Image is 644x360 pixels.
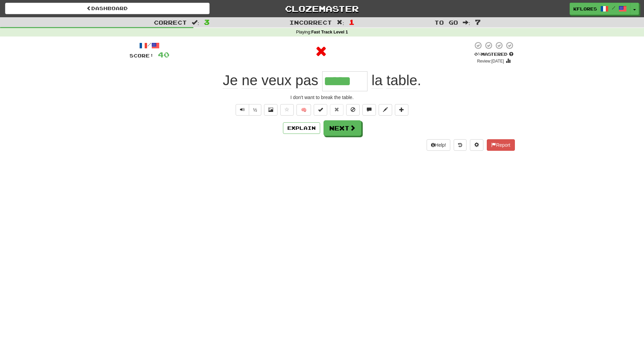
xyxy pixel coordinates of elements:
[289,19,332,26] span: Incorrect
[330,104,343,116] button: Reset to 0% Mastered (alt+r)
[386,72,417,89] span: table
[395,104,408,116] button: Add to collection (alt+a)
[346,104,360,116] button: Ignore sentence (alt+i)
[283,122,320,134] button: Explain
[474,51,481,57] span: 0 %
[192,20,199,25] span: :
[295,72,318,89] span: pas
[570,3,630,15] a: kflores /
[612,5,615,10] span: /
[454,139,467,151] button: Round history (alt+y)
[280,104,294,116] button: Favorite sentence (alt+f)
[372,72,383,89] span: la
[242,72,258,89] span: ne
[367,72,421,89] span: .
[427,139,451,151] button: Help!
[223,72,238,89] span: Je
[314,104,327,116] button: Set this sentence to 100% Mastered (alt+m)
[261,72,291,89] span: veux
[129,53,154,58] span: Score:
[154,19,187,26] span: Correct
[573,6,597,12] span: kflores
[234,104,262,116] div: Text-to-speech controls
[204,18,210,26] span: 3
[475,18,481,26] span: 7
[463,20,470,25] span: :
[349,18,355,26] span: 1
[473,51,515,57] div: Mastered
[337,20,344,25] span: :
[264,104,278,116] button: Show image (alt+x)
[129,94,515,101] div: I don't want to break the table.
[362,104,376,116] button: Discuss sentence (alt+u)
[296,104,311,116] button: 🧠
[379,104,392,116] button: Edit sentence (alt+d)
[324,120,361,136] button: Next
[487,139,515,151] button: Report
[158,50,169,59] span: 40
[236,104,249,116] button: Play sentence audio (ctl+space)
[129,41,169,50] div: /
[477,59,504,64] small: Review: [DATE]
[249,104,262,116] button: ½
[5,3,210,14] a: Dashboard
[434,19,458,26] span: To go
[220,3,424,15] a: Clozemaster
[311,30,348,34] strong: Fast Track Level 1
